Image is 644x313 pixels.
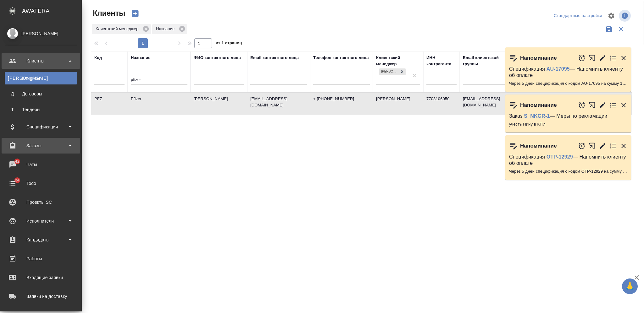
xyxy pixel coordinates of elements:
a: Проекты SC [2,194,80,210]
a: OTP-12929 [547,154,573,159]
td: [PERSON_NAME] [373,93,423,115]
div: Работы [5,254,77,263]
button: Закрыть [620,101,627,109]
div: Никифорова Валерия [379,68,406,76]
button: Отложить [578,54,586,62]
div: Тендеры [8,106,74,113]
a: ТТендеры [5,103,77,116]
div: Исполнители [5,216,77,226]
div: Клиентский менеджер [376,55,420,67]
span: 🙏 [625,280,635,293]
button: Перейти в todo [609,142,617,150]
a: 42Чаты [2,157,80,172]
a: S_NKGR-1 [524,113,550,119]
div: Email клиентской группы [463,55,513,67]
div: ФИО контактного лица [194,55,241,61]
p: Заказ — Меры по рекламации [509,113,627,119]
div: Телефон контактного лица [313,55,369,61]
button: Редактировать [599,142,606,150]
div: Договоры [8,91,74,97]
td: PFZ [91,93,128,115]
a: [PERSON_NAME]Клиенты [5,72,77,84]
div: Клиентский менеджер [92,24,151,34]
button: Создать [128,8,143,19]
div: Заявки на доставку [5,292,77,301]
div: [PERSON_NAME] [379,68,399,75]
p: + [PHONE_NUMBER] [313,96,370,102]
button: Отложить [578,101,586,109]
div: Проекты SC [5,197,77,207]
p: Название [156,26,177,32]
span: 42 [11,158,23,165]
div: [PERSON_NAME] [5,30,77,37]
p: Напоминание [520,143,557,149]
div: Клиенты [8,75,74,81]
div: Email контактного лица [250,55,299,61]
p: [EMAIL_ADDRESS][DOMAIN_NAME] [250,96,307,108]
button: Закрыть [620,142,627,150]
button: Перейти в todo [609,54,617,62]
td: [EMAIL_ADDRESS][DOMAIN_NAME] [460,93,516,115]
div: AWATERA [22,5,82,17]
div: Код [94,55,102,61]
p: Через 5 дней спецификация с кодом AU-17095 на сумму 12202.08 RUB будет просрочена [509,80,627,87]
p: Напоминание [520,102,557,108]
span: из 1 страниц [216,39,242,48]
button: Редактировать [599,101,606,109]
td: Pfizer [128,93,191,115]
p: Спецификация — Напомнить клиенту об оплате [509,66,627,78]
a: Входящие заявки [2,270,80,285]
a: AU-17095 [547,66,570,72]
div: Название [131,55,150,61]
span: Клиенты [91,8,125,18]
div: Заказы [5,141,77,150]
a: Заявки на доставку [2,289,80,304]
div: Кандидаты [5,235,77,245]
p: учесть Нину в КПИ [509,121,627,127]
span: 24 [11,177,23,183]
div: ИНН контрагента [426,55,457,67]
div: Спецификации [5,122,77,132]
p: Клиентский менеджер [96,26,141,32]
button: Перейти в todo [609,101,617,109]
button: Открыть в новой вкладке [589,51,596,65]
td: 7703106050 [423,93,460,115]
p: Через 5 дней спецификация с кодом OTP-12929 на сумму 11277.81 RUB будет просрочена [509,168,627,175]
p: Спецификация — Напомнить клиенту об оплате [509,154,627,166]
button: Открыть в новой вкладке [589,139,596,153]
button: Закрыть [620,54,627,62]
div: Клиенты [5,56,77,66]
button: Редактировать [599,54,606,62]
a: ДДоговоры [5,88,77,100]
div: Название [152,24,187,34]
td: [PERSON_NAME] [191,93,247,115]
div: Чаты [5,160,77,169]
button: Отложить [578,142,586,150]
div: Todo [5,179,77,188]
button: Открыть в новой вкладке [589,98,596,112]
a: 24Todo [2,175,80,191]
button: 🙏 [622,278,638,294]
div: Входящие заявки [5,273,77,282]
a: Работы [2,251,80,267]
p: Напоминание [520,55,557,61]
